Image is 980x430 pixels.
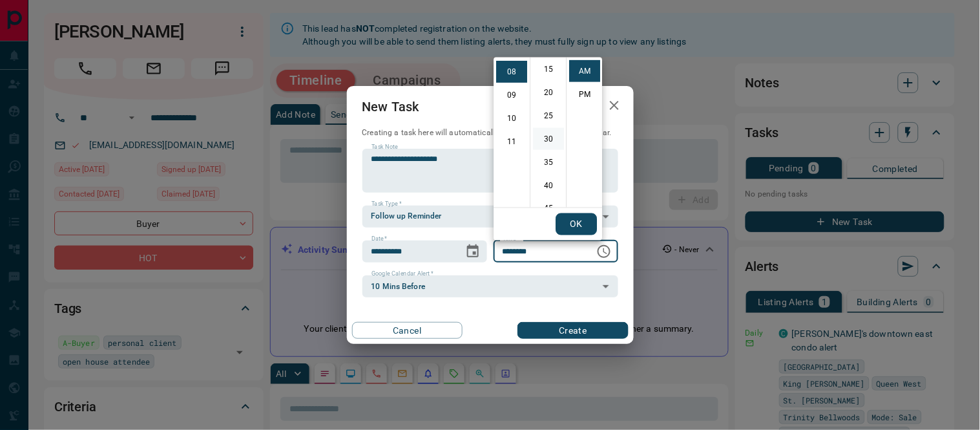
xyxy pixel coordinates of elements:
[371,270,433,278] label: Google Calendar Alert
[362,206,618,228] div: Follow up Reminder
[533,58,564,80] li: 15 minutes
[371,200,402,208] label: Task Type
[352,322,463,339] button: Cancel
[569,83,600,105] li: PM
[533,81,564,103] li: 20 minutes
[556,213,597,235] button: OK
[533,175,564,197] li: 40 minutes
[496,38,527,59] li: 7 hours
[566,58,602,208] ul: Select meridiem
[362,275,618,297] div: 10 Mins Before
[533,151,564,173] li: 35 minutes
[569,60,600,82] li: AM
[347,86,435,127] h2: New Task
[496,84,527,106] li: 9 hours
[496,131,527,153] li: 11 hours
[460,239,486,264] button: Choose date, selected date is Sep 15, 2025
[533,128,564,150] li: 30 minutes
[533,105,564,127] li: 25 minutes
[517,322,628,339] button: Create
[494,58,530,208] ul: Select hours
[503,235,519,243] label: Time
[371,143,398,151] label: Task Note
[362,127,618,138] p: Creating a task here will automatically add it to your Google Calendar.
[591,239,617,264] button: Choose time, selected time is 8:00 AM
[533,198,564,220] li: 45 minutes
[530,58,566,208] ul: Select minutes
[496,61,527,83] li: 8 hours
[496,107,527,129] li: 10 hours
[371,235,388,243] label: Date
